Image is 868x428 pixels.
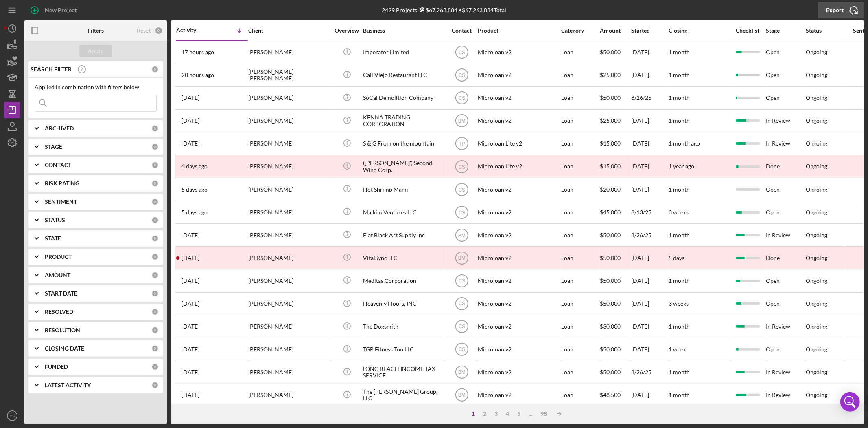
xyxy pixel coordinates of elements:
div: Microloan v2 [478,384,559,406]
b: ARCHIVED [45,125,74,132]
div: [PERSON_NAME] [248,339,330,360]
div: S & G From on the mountain [363,133,444,154]
div: 0 [151,235,159,242]
div: 8/26/25 [631,362,668,383]
div: SoCal Demolition Company [363,87,444,109]
time: 1 month [669,186,690,193]
text: BM [458,118,466,124]
div: [PERSON_NAME] [248,201,330,223]
span: $45,000 [600,209,621,216]
div: 0 [151,180,159,187]
span: $50,000 [600,49,621,55]
div: [DATE] [631,179,668,200]
div: Loan [561,42,599,63]
div: KENNA TRADING CORPORATION [363,110,444,132]
div: 0 [151,66,159,73]
div: Malkim Ventures LLC [363,201,444,223]
div: Checklist [730,27,765,34]
time: 2025-08-28 16:58 [181,278,199,284]
div: Loan [561,247,599,269]
span: $50,000 [600,346,621,353]
button: New Project [24,2,85,18]
div: The Dogsmith [363,316,444,338]
text: CS [458,164,465,170]
div: Open [766,201,805,223]
button: Apply [79,45,112,57]
div: Loan [561,293,599,315]
div: 8/26/25 [631,87,668,109]
time: 1 month [669,391,690,398]
div: Microloan v2 [478,293,559,315]
time: 2025-09-02 20:32 [181,95,199,101]
div: [DATE] [631,270,668,291]
span: $50,000 [600,368,621,375]
div: Loan [561,133,599,154]
time: 2025-08-29 16:01 [181,209,208,216]
button: Export [818,2,864,18]
time: 1 month [669,277,690,284]
div: Cali Viejo Restaurant LLC [363,64,444,86]
b: AMOUNT [45,272,70,278]
div: LONG BEACH INCOME TAX SERVICE [363,362,444,383]
div: Done [766,156,805,177]
div: [PERSON_NAME] [248,87,330,109]
div: [PERSON_NAME] [248,270,330,291]
div: Loan [561,224,599,246]
time: 2025-08-27 22:26 [181,323,199,330]
div: 0 [151,216,159,224]
div: Open [766,179,805,200]
time: 2025-08-30 22:45 [181,163,208,170]
div: [DATE] [631,247,668,269]
div: 2 [479,410,490,417]
div: Loan [561,362,599,383]
span: $50,000 [600,94,621,101]
div: 2429 Projects • $67,263,884 Total [382,7,507,13]
time: 1 year ago [669,163,694,170]
b: SEARCH FILTER [31,66,72,73]
div: Activity [176,27,212,33]
div: [PERSON_NAME] [248,156,330,177]
div: Microloan v2 [478,247,559,269]
b: SENTIMENT [45,199,77,205]
div: Ongoing [806,140,827,147]
b: LATEST ACTIVITY [45,382,91,388]
time: 1 month [669,232,690,238]
time: 2025-09-02 14:37 [181,140,199,147]
b: STAGE [45,143,62,150]
div: Microloan Lite v2 [478,156,559,177]
div: In Review [766,110,805,132]
div: Ongoing [806,209,827,216]
div: Microloan Lite v2 [478,133,559,154]
div: 0 [151,198,159,205]
time: 1 month [669,323,690,330]
div: [PERSON_NAME] [248,179,330,200]
div: Ongoing [806,186,827,193]
div: Ongoing [806,117,827,124]
div: 0 [151,345,159,352]
div: Closing [669,27,730,34]
span: $50,000 [600,277,621,284]
time: 2025-08-27 20:10 [181,346,199,353]
text: BM [458,393,466,398]
time: 2025-09-02 20:27 [181,117,199,124]
div: [DATE] [631,156,668,177]
text: BM [458,255,466,261]
div: Microloan v2 [478,224,559,246]
b: FUNDED [45,364,68,370]
span: $25,000 [600,117,621,124]
div: 0 [151,271,159,279]
div: 0 [151,327,159,334]
b: RISK RATING [45,180,79,187]
div: Loan [561,201,599,223]
div: Export [826,2,844,18]
div: In Review [766,224,805,246]
div: [PERSON_NAME] [248,316,330,338]
div: Done [766,247,805,269]
div: Ongoing [806,49,827,55]
time: 1 month [669,94,690,101]
time: 3 weeks [669,300,689,307]
div: Microloan v2 [478,87,559,109]
button: CS [4,408,20,424]
div: The [PERSON_NAME] Group, LLC [363,384,444,406]
div: $67,263,884 [418,7,458,13]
